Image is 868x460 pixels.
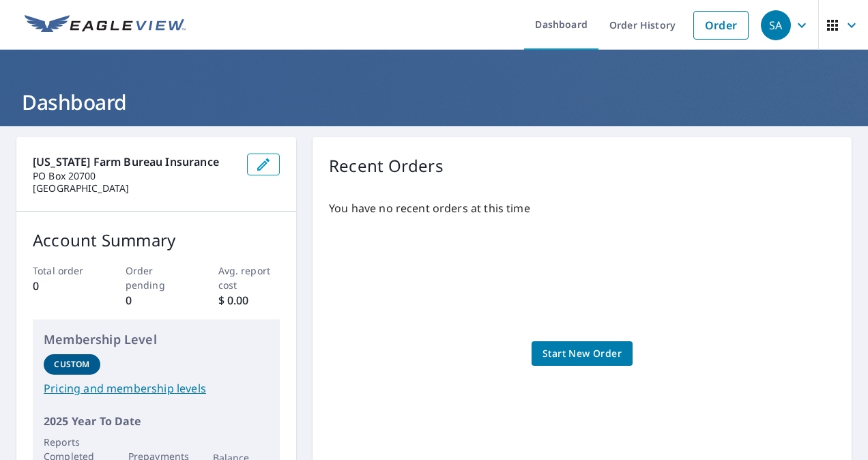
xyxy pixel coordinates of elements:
p: Custom [54,358,89,371]
p: [GEOGRAPHIC_DATA] [33,182,236,195]
p: $ 0.00 [218,292,280,308]
p: Order pending [126,263,188,292]
p: Recent Orders [329,154,444,178]
p: Avg. report cost [218,263,280,292]
span: Start New Order [542,345,622,362]
p: You have no recent orders at this time [329,200,835,216]
p: 2025 Year To Date [44,413,269,429]
img: EV Logo [25,15,186,35]
p: Total order [33,263,95,278]
p: 0 [126,292,188,308]
p: 0 [33,278,95,294]
p: Membership Level [44,330,269,349]
a: Pricing and membership levels [44,380,269,397]
p: PO Box 20700 [33,170,236,182]
h1: Dashboard [16,88,852,116]
p: Account Summary [33,228,280,253]
div: SA [761,10,791,40]
a: Start New Order [532,341,633,366]
p: [US_STATE] Farm Bureau Insurance [33,154,236,170]
a: Order [693,11,749,40]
